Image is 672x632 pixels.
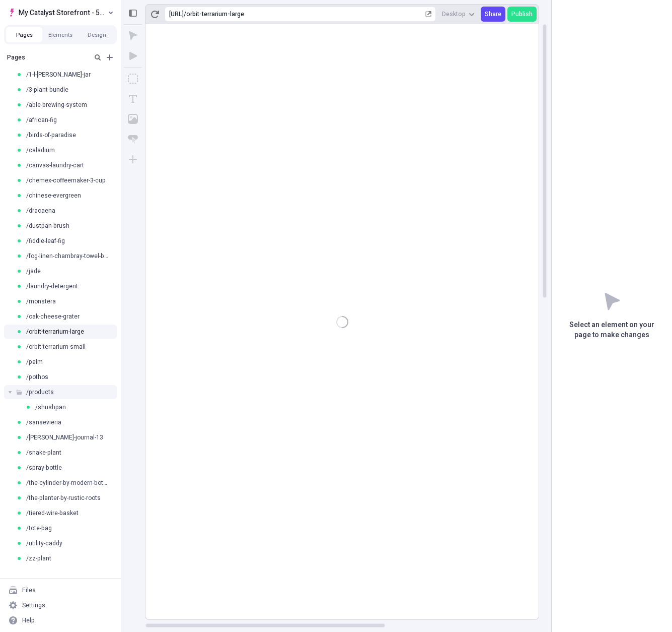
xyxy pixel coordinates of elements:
span: /the-planter-by-rustic-roots [26,494,101,502]
button: Text [124,90,142,108]
p: Select an element on your page to make changes [552,320,672,340]
button: Elements [42,27,79,42]
button: Box [124,70,142,88]
span: /birds-of-paradise [26,131,76,139]
span: /chinese-evergreen [26,192,81,200]
div: orbit-terrarium-large [186,10,423,18]
button: Add new [104,51,116,64]
button: Share [481,7,505,22]
span: /orbit-terrarium-large [26,328,84,336]
span: /monstera [26,297,56,305]
span: My Catalyst Storefront - 53 (Dev) [19,7,106,19]
span: /zz-plant [26,554,51,562]
button: Pages [6,27,42,42]
span: /oak-cheese-grater [26,312,80,321]
span: Publish [511,10,533,18]
span: Desktop [442,10,466,18]
span: /sansevieria [26,418,61,426]
span: /laundry-detergent [26,282,78,290]
div: / [184,10,186,18]
span: /1-l-[PERSON_NAME]-jar [26,71,91,79]
span: /snake-plant [26,449,61,457]
span: /3-plant-bundle [26,86,68,94]
span: /palm [26,358,43,366]
button: Publish [507,7,537,22]
span: /dracaena [26,207,55,215]
div: Help [22,616,35,624]
span: /able-brewing-system [26,101,87,109]
span: /tote-bag [26,524,52,532]
button: Desktop [438,7,479,22]
span: /fiddle-leaf-fig [26,237,65,245]
button: Select site [4,5,117,20]
span: /canvas-laundry-cart [26,161,84,169]
div: Pages [7,53,88,61]
button: Design [79,27,115,42]
button: Image [124,110,142,128]
span: /caladium [26,146,55,154]
div: Settings [22,601,45,609]
span: /pothos [26,373,48,381]
div: [URL] [169,10,184,18]
span: /utility-caddy [26,539,62,547]
span: /chemex-coffeemaker-3-cup [26,176,106,184]
span: /products [26,388,54,396]
span: Share [485,10,501,18]
span: /fog-linen-chambray-towel-beige-stripe [26,252,109,260]
span: /jade [26,267,41,275]
span: /spray-bottle [26,464,62,472]
span: /dustpan-brush [26,222,69,230]
span: /tiered-wire-basket [26,509,79,517]
span: /orbit-terrarium-small [26,343,86,351]
div: Files [22,586,36,594]
span: /the-cylinder-by-modern-botany [26,479,109,487]
span: /shushpan [35,403,66,411]
span: /african-fig [26,116,57,124]
span: /[PERSON_NAME]-journal-13 [26,433,103,441]
button: Button [124,130,142,148]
